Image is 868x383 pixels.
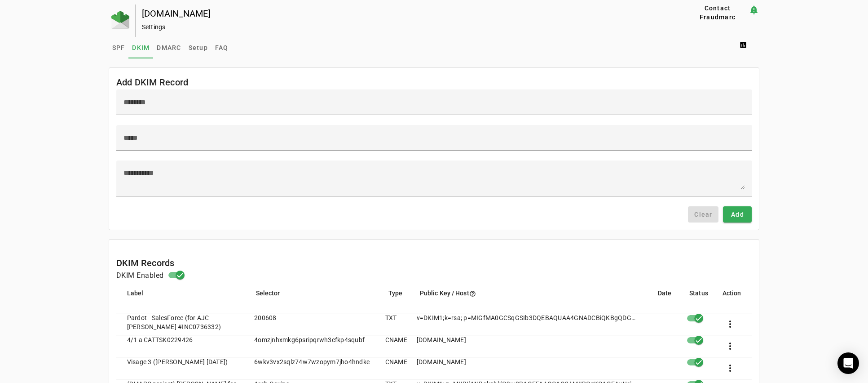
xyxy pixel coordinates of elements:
[715,288,752,313] mat-header-cell: Action
[116,313,247,335] mat-cell: Pardot - SalesForce (for AJC - [PERSON_NAME] #INC0736332)
[247,357,378,379] mat-cell: 6wkv3vx2sqlz74w7wzopym7jho4hndke
[128,37,153,58] a: DKIM
[109,37,129,58] a: SPF
[153,37,185,58] a: DMARC
[116,335,247,357] mat-cell: 4/1 a CATTSK0229426
[731,210,744,219] span: Add
[682,288,715,313] mat-header-cell: Status
[651,288,682,313] mat-header-cell: Date
[189,45,208,51] span: Setup
[116,288,249,313] mat-header-cell: Label
[112,45,125,51] span: SPF
[247,313,378,335] mat-cell: 200608
[410,357,644,379] mat-cell: [DOMAIN_NAME]
[469,290,476,297] i: help_outline
[749,4,759,15] mat-icon: notification_important
[132,45,150,51] span: DKIM
[410,313,644,335] mat-cell: v=DKIM1;k=rsa; p=MIGfMA0GCSqGSIb3DQEBAQUAA4GNADCBiQKBgQDGoQCNwAQdJBy23MrShs1EuHqK/dtDC33QrTqgWd9C...
[378,357,410,379] mat-cell: CNAME
[378,313,410,335] mat-cell: TXT
[413,288,651,313] mat-header-cell: Public Key / Host
[215,45,229,51] span: FAQ
[111,11,129,29] img: Fraudmarc Logo
[116,256,175,270] mat-card-title: DKIM Records
[378,335,410,357] mat-cell: CNAME
[116,75,189,89] mat-card-title: Add DKIM Record
[690,4,745,22] span: Contact Fraudmarc
[247,335,378,357] mat-cell: 4omzjnhxmkg6psripqrwh3cfkp4squbf
[142,22,658,31] div: Settings
[723,206,752,223] button: Add
[687,4,749,21] button: Contact Fraudmarc
[157,45,181,51] span: DMARC
[381,288,413,313] mat-header-cell: Type
[185,37,211,58] a: Setup
[142,9,658,18] div: [DOMAIN_NAME]
[116,357,247,379] mat-cell: Visage 3 ([PERSON_NAME] [DATE])
[116,270,164,281] h4: DKIM Enabled
[211,37,232,58] a: FAQ
[249,288,381,313] mat-header-cell: Selector
[410,335,644,357] mat-cell: [DOMAIN_NAME]
[837,352,859,374] div: Open Intercom Messenger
